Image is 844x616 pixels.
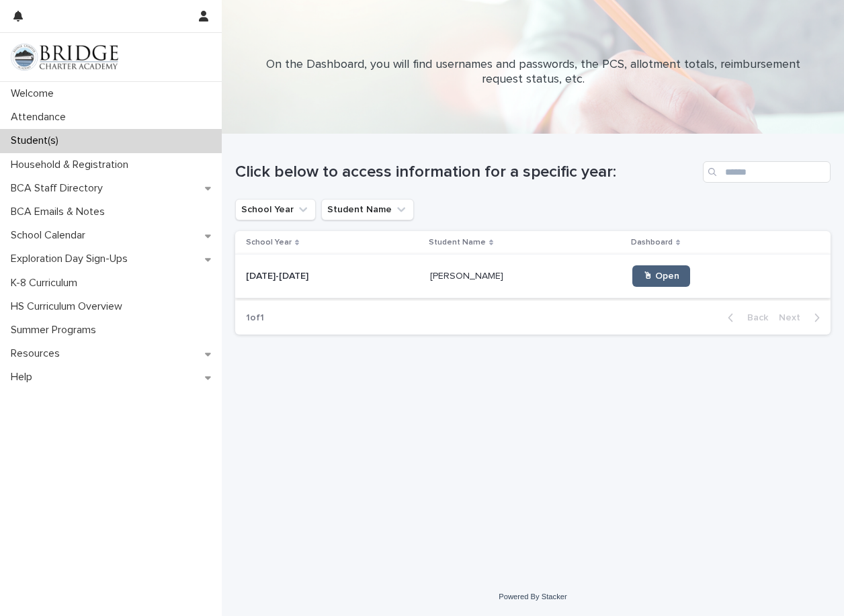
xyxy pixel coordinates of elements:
button: School Year [235,199,316,220]
img: V1C1m3IdTEidaUdm9Hs0 [11,44,118,71]
p: Help [5,371,43,384]
p: Student Name [429,235,486,250]
h1: Click below to access information for a specific year: [235,163,698,182]
p: HS Curriculum Overview [5,300,133,313]
p: [PERSON_NAME] [430,268,506,282]
p: 1 of 1 [235,302,275,335]
span: Next [779,313,808,322]
tr: [DATE]-[DATE][DATE]-[DATE] [PERSON_NAME][PERSON_NAME] 🖱 Open [235,255,831,298]
p: Student(s) [5,134,69,147]
p: School Calendar [5,229,96,242]
p: BCA Emails & Notes [5,206,116,218]
p: Welcome [5,87,65,100]
p: On the Dashboard, you will find usernames and passwords, the PCS, allotment totals, reimbursement... [264,58,802,87]
p: Exploration Day Sign-Ups [5,253,138,265]
p: K-8 Curriculum [5,277,88,290]
p: BCA Staff Directory [5,182,114,195]
p: Household & Registration [5,159,139,171]
p: Attendance [5,111,77,124]
button: Next [773,312,831,324]
p: Summer Programs [5,324,107,337]
p: Dashboard [631,235,673,250]
p: Resources [5,347,71,360]
span: 🖱 Open [643,271,679,281]
button: Student Name [321,199,414,220]
p: [DATE]-[DATE] [246,268,311,282]
button: Back [717,312,773,324]
a: Powered By Stacker [499,592,566,601]
span: Back [739,313,768,322]
input: Search [703,161,831,183]
p: School Year [246,235,292,250]
a: 🖱 Open [632,265,690,287]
